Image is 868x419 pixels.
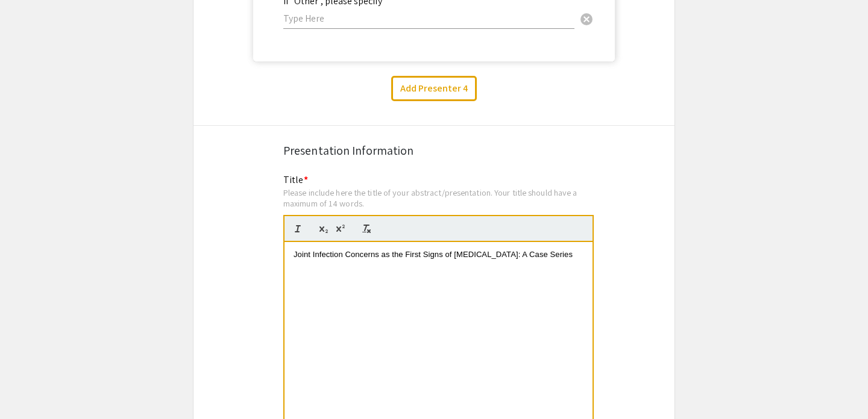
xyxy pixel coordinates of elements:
[9,365,51,410] iframe: Chat
[283,173,308,186] mat-label: Title
[283,187,594,208] div: Please include here the title of your abstract/presentation. Your title should have a maximum of ...
[574,7,599,31] button: Clear
[579,12,594,26] span: cancel
[391,76,477,101] button: Add Presenter 4
[283,12,574,25] input: Type Here
[283,141,585,160] div: Presentation Information
[294,250,573,259] span: Joint Infection Concerns as the First Signs of [MEDICAL_DATA]: A Case Series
